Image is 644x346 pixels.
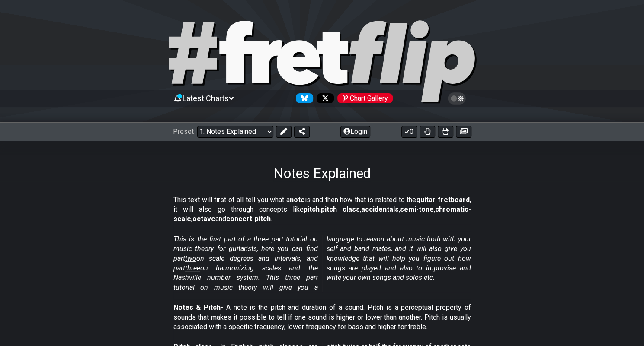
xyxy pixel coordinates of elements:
[185,264,200,272] span: three
[183,94,229,103] span: Latest Charts
[420,126,435,138] button: Toggle Dexterity for all fretkits
[340,126,370,138] button: Login
[173,235,471,292] em: This is the first part of a three part tutorial on music theory for guitarists, here you can find...
[361,205,399,213] strong: accidentals
[173,195,471,224] p: This text will first of all tell you what a is and then how that is related to the , it will also...
[173,303,221,311] strong: Notes & Pitch
[304,205,320,213] strong: pitch
[185,254,196,263] span: two
[226,215,271,223] strong: concert-pitch
[416,196,470,204] strong: guitar fretboard
[456,126,471,138] button: Create image
[276,126,292,138] button: Edit Preset
[313,93,334,103] a: Follow #fretflip at X
[452,95,462,102] span: Toggle light / dark theme
[290,196,305,204] strong: note
[192,215,215,223] strong: octave
[337,93,393,103] div: Chart Gallery
[173,303,471,332] p: - A note is the pitch and duration of a sound. Pitch is a perceptual property of sounds that make...
[334,93,393,103] a: #fretflip at Pinterest
[294,126,310,138] button: Share Preset
[273,165,371,181] h1: Notes Explained
[438,126,453,138] button: Print
[173,127,194,136] span: Preset
[292,93,313,103] a: Follow #fretflip at Bluesky
[321,205,360,213] strong: pitch class
[401,126,417,138] button: 0
[197,126,273,138] select: Preset
[400,205,434,213] strong: semi-tone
